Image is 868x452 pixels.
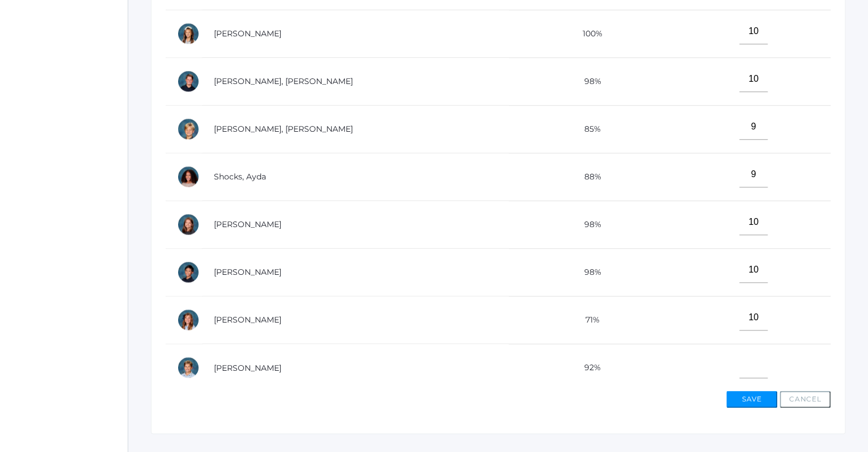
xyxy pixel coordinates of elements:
div: Zade Wilson [177,356,200,379]
button: Cancel [779,391,831,408]
div: Ryder Roberts [177,70,200,93]
a: [PERSON_NAME] [214,219,281,229]
td: 88% [509,153,668,200]
td: 98% [509,57,668,105]
td: 100% [509,10,668,57]
button: Save [726,391,777,408]
div: Reagan Reynolds [177,22,200,45]
td: 98% [509,200,668,248]
td: 71% [509,296,668,344]
td: 92% [509,344,668,391]
div: Matteo Soratorio [177,261,200,283]
a: [PERSON_NAME], [PERSON_NAME] [214,76,353,86]
div: Ayla Smith [177,213,200,236]
a: [PERSON_NAME] [214,362,281,373]
td: 98% [509,248,668,296]
a: [PERSON_NAME] [214,315,281,325]
div: Arielle White [177,308,200,331]
div: Levi Sergey [177,118,200,140]
div: Ayda Shocks [177,165,200,188]
a: [PERSON_NAME], [PERSON_NAME] [214,124,353,134]
td: 85% [509,105,668,153]
a: Shocks, Ayda [214,171,266,182]
a: [PERSON_NAME] [214,28,281,39]
a: [PERSON_NAME] [214,267,281,277]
